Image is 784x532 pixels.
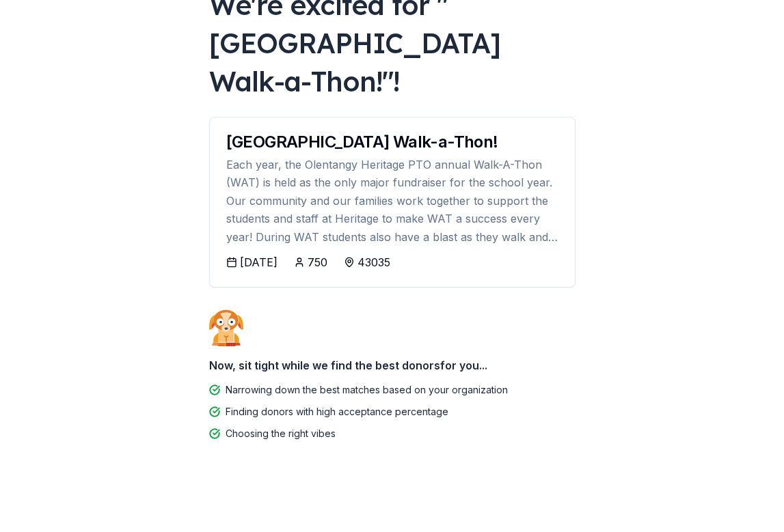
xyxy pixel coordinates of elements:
div: Each year, the Olentangy Heritage PTO annual Walk-A-Thon (WAT) is held as the only major fundrais... [226,156,558,246]
div: Finding donors with high acceptance percentage [226,404,448,420]
div: Narrowing down the best matches based on your organization [226,382,508,398]
div: Now, sit tight while we find the best donors for you... [209,352,576,379]
img: Dog waiting patiently [209,309,243,346]
div: Choosing the right vibes [226,425,336,442]
div: 43035 [357,254,390,270]
div: 750 [308,254,327,270]
div: [GEOGRAPHIC_DATA] Walk-a-Thon! [226,134,558,150]
div: [DATE] [240,254,278,270]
